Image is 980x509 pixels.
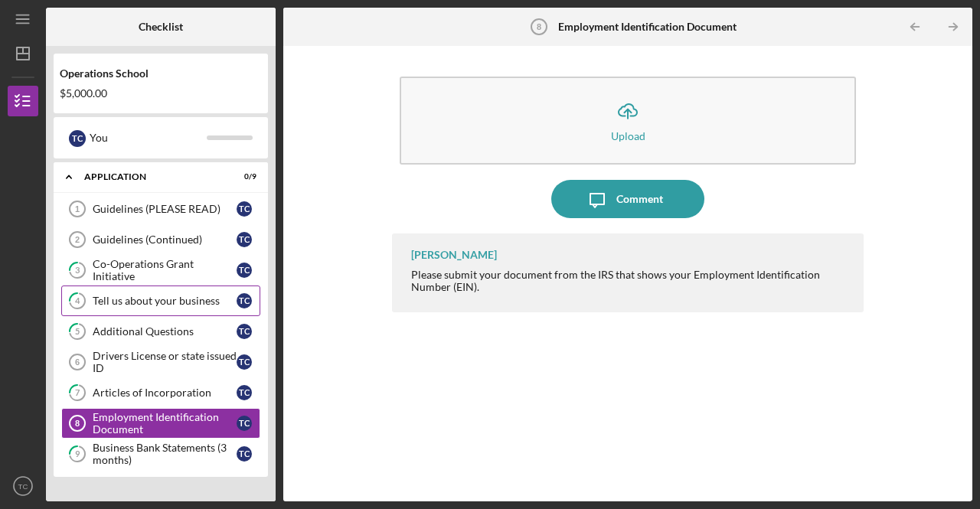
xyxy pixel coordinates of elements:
[536,22,541,31] tspan: 8
[93,387,237,399] div: Articles of Incorporation
[237,201,252,217] div: T C
[551,180,704,218] button: Comment
[60,67,262,80] div: Operations School
[93,350,237,374] div: Drivers License or state issued ID
[75,449,80,459] tspan: 9
[93,325,237,338] div: Additional Questions
[93,203,237,215] div: Guidelines (PLEASE READ)
[69,130,86,147] div: T C
[8,471,38,501] button: TC
[75,266,80,276] tspan: 3
[75,327,80,337] tspan: 5
[93,258,237,282] div: Co-Operations Grant Initiative
[60,87,262,100] div: $5,000.00
[400,77,856,165] button: Upload
[139,21,183,33] b: Checklist
[90,125,207,151] div: You
[411,249,497,261] div: [PERSON_NAME]
[61,377,260,408] a: 7Articles of IncorporationTC
[237,232,252,247] div: T C
[93,295,237,307] div: Tell us about your business
[61,194,260,224] a: 1Guidelines (PLEASE READ)TC
[237,385,252,400] div: T C
[229,172,256,181] div: 0 / 9
[75,388,80,398] tspan: 7
[237,354,252,370] div: T C
[558,21,737,33] b: Employment Identification Document
[61,316,260,347] a: 5Additional QuestionsTC
[237,446,252,462] div: T C
[75,296,80,306] tspan: 4
[75,235,80,244] tspan: 2
[93,233,237,246] div: Guidelines (Continued)
[61,347,260,377] a: 6Drivers License or state issued IDTC
[93,442,237,466] div: Business Bank Statements (3 months)
[616,180,663,218] div: Comment
[237,263,252,278] div: T C
[18,482,28,491] text: TC
[61,285,260,316] a: 4Tell us about your businessTC
[61,255,260,285] a: 3Co-Operations Grant InitiativeTC
[237,324,252,339] div: T C
[237,416,252,431] div: T C
[611,130,645,142] div: Upload
[61,439,260,469] a: 9Business Bank Statements (3 months)TC
[84,172,218,181] div: Application
[75,357,80,367] tspan: 6
[75,419,80,428] tspan: 8
[61,408,260,439] a: 8Employment Identification DocumentTC
[75,204,80,214] tspan: 1
[61,224,260,255] a: 2Guidelines (Continued)TC
[411,269,848,293] div: Please submit your document from the IRS that shows your Employment Identification Number (EIN).
[93,411,237,436] div: Employment Identification Document
[237,293,252,308] div: T C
